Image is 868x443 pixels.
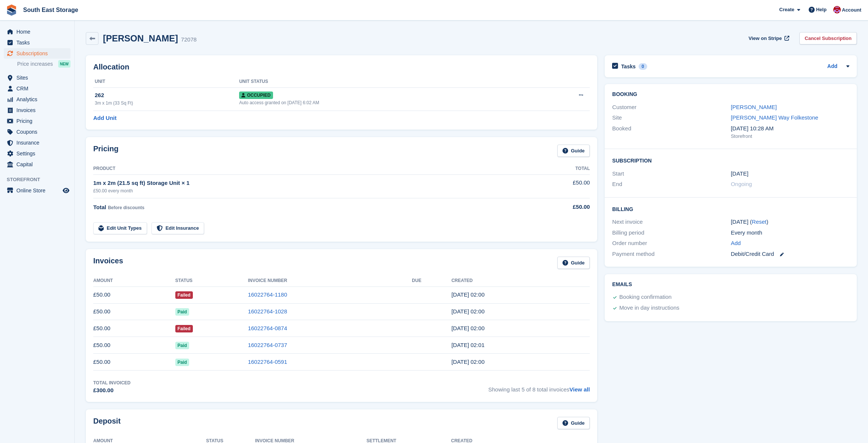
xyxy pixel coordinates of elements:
span: Create [779,6,794,13]
span: Online Store [16,185,61,196]
th: Created [451,275,590,287]
div: Start [612,170,731,178]
th: Unit [93,76,239,88]
a: menu [4,83,70,94]
time: 2025-08-10 01:00:46 UTC [451,308,485,315]
time: 2025-09-10 01:00:38 UTC [451,291,485,298]
span: Pricing [16,116,61,126]
div: £300.00 [93,386,131,395]
div: Every month [731,229,849,237]
h2: Deposit [93,417,120,429]
h2: Tasks [621,63,636,70]
div: Booked [612,124,731,140]
th: Product [93,163,523,175]
h2: Billing [612,205,849,213]
a: menu [4,94,70,105]
a: Add [731,239,741,248]
div: Booking confirmation [619,293,671,302]
div: Site [612,114,731,122]
a: menu [4,116,70,126]
span: Paid [175,308,189,316]
a: menu [4,148,70,159]
a: Add Unit [93,114,116,123]
time: 2025-02-10 01:00:00 UTC [731,170,748,178]
a: 16022764-0874 [248,325,287,331]
span: Before discounts [108,205,144,210]
th: Due [412,275,451,287]
a: menu [4,37,70,48]
a: Edit Unit Types [93,222,147,235]
div: Payment method [612,250,731,258]
a: View all [570,386,590,393]
div: Debit/Credit Card [731,250,849,258]
a: menu [4,127,70,137]
span: Insurance [16,137,61,148]
a: [PERSON_NAME] Way Folkestone [731,114,818,121]
a: [PERSON_NAME] [731,104,777,110]
a: Guide [557,145,590,157]
time: 2025-05-10 01:00:41 UTC [451,359,485,365]
td: £50.00 [93,337,175,354]
a: menu [4,159,70,170]
img: Roger Norris [833,6,841,13]
div: 0 [639,63,647,70]
span: Settings [16,148,61,159]
div: [DATE] 10:28 AM [731,124,849,133]
a: menu [4,185,70,196]
td: £50.00 [93,320,175,337]
a: Add [827,62,837,71]
span: Price increases [17,61,53,68]
th: Invoice Number [248,275,412,287]
span: Sites [16,72,61,83]
span: Failed [175,325,193,332]
span: Total [93,204,106,210]
a: Price increases NEW [17,60,70,68]
div: Customer [612,103,731,112]
a: menu [4,105,70,115]
th: Status [175,275,248,287]
th: Amount [93,275,175,287]
a: View on Stripe [746,32,791,44]
span: Coupons [16,127,61,137]
div: End [612,180,731,189]
span: Paid [175,342,189,349]
h2: Emails [612,282,849,288]
div: [DATE] ( ) [731,218,849,226]
a: menu [4,72,70,83]
h2: [PERSON_NAME] [103,33,178,43]
span: Showing last 5 of 8 total invoices [488,380,590,395]
td: £50.00 [523,174,590,198]
h2: Booking [612,92,849,97]
a: menu [4,48,70,59]
span: Tasks [16,37,61,48]
span: Invoices [16,105,61,115]
div: Next invoice [612,218,731,226]
h2: Pricing [93,145,119,157]
a: Edit Insurance [151,222,204,235]
h2: Invoices [93,257,123,269]
div: Order number [612,239,731,248]
h2: Subscription [612,157,849,164]
th: Total [523,163,590,175]
div: 1m x 2m (21.5 sq ft) Storage Unit × 1 [93,179,523,188]
div: 262 [95,91,239,100]
div: NEW [58,60,70,68]
div: Billing period [612,229,731,237]
span: CRM [16,83,61,94]
span: Subscriptions [16,48,61,59]
time: 2025-07-10 01:00:27 UTC [451,325,485,331]
div: 72078 [181,35,197,44]
a: 16022764-1028 [248,308,287,315]
span: Account [842,6,861,14]
time: 2025-06-10 01:01:05 UTC [451,342,485,348]
img: stora-icon-8386f47178a22dfd0bd8f6a31ec36ba5ce8667c1dd55bd0f319d3a0aa187defe.svg [6,4,17,16]
td: £50.00 [93,354,175,371]
span: Help [816,6,827,13]
a: menu [4,137,70,148]
span: Paid [175,359,189,366]
span: Occupied [239,92,273,99]
h2: Allocation [93,63,590,71]
div: Auto access granted on [DATE] 6:02 AM [239,99,533,106]
a: Guide [557,417,590,429]
div: Total Invoiced [93,380,131,386]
